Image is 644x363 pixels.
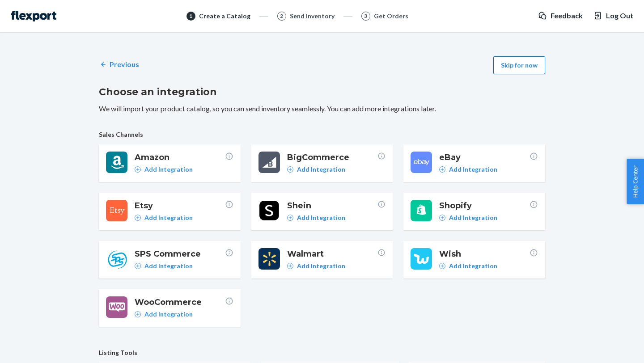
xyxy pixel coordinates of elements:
p: Add Integration [449,213,497,222]
span: SPS Commerce [135,248,225,260]
span: Shein [287,200,377,211]
button: Skip for now [493,56,545,74]
a: Add Integration [287,165,345,174]
a: Add Integration [135,310,193,319]
span: WooCommerce [135,296,225,308]
button: Log Out [593,11,633,21]
a: Add Integration [287,262,345,270]
span: 1 [189,12,192,20]
a: Add Integration [135,262,193,270]
a: Add Integration [287,213,345,222]
div: Create a Catalog [199,12,250,21]
span: Listing Tools [99,348,545,357]
p: We will import your product catalog, so you can send inventory seamlessly. You can add more integ... [99,104,545,114]
img: Flexport logo [11,11,56,21]
span: Shopify [439,200,530,211]
a: Feedback [538,11,583,21]
span: Amazon [135,152,225,163]
a: Add Integration [439,262,497,270]
div: Send Inventory [290,12,335,21]
span: 2 [280,12,283,20]
p: Add Integration [297,165,345,174]
a: Add Integration [135,213,193,222]
div: Get Orders [374,12,408,21]
a: Add Integration [135,165,193,174]
span: eBay [439,152,530,163]
a: Previous [99,59,139,70]
p: Add Integration [144,310,193,319]
p: Previous [110,59,139,70]
a: Add Integration [439,165,497,174]
h2: Choose an integration [99,85,545,99]
span: Sales Channels [99,130,545,139]
span: Log Out [606,11,633,21]
a: Add Integration [439,213,497,222]
p: Add Integration [449,165,497,174]
span: BigCommerce [287,152,377,163]
button: Help Center [627,159,644,204]
span: Feedback [551,11,583,21]
p: Add Integration [144,262,193,270]
p: Add Integration [297,213,345,222]
p: Add Integration [144,165,193,174]
span: Walmart [287,248,377,260]
p: Add Integration [297,262,345,270]
p: Add Integration [449,262,497,270]
span: Etsy [135,200,225,211]
p: Add Integration [144,213,193,222]
span: Wish [439,248,530,260]
span: 3 [364,12,367,20]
